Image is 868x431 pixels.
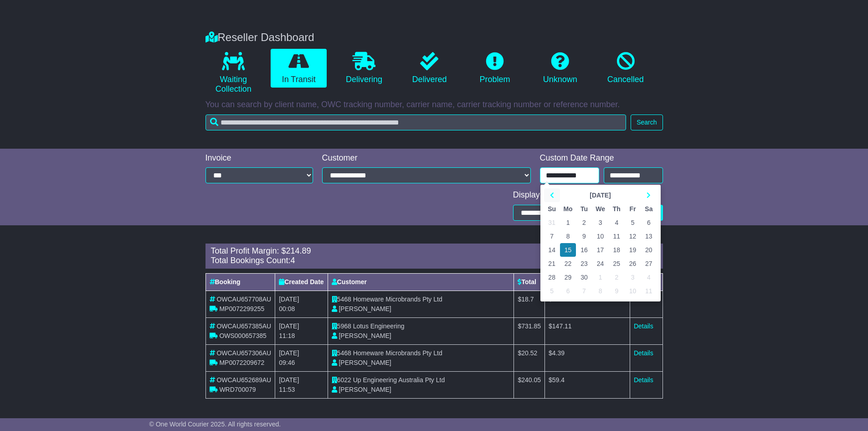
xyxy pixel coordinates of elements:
td: $ [545,291,630,317]
span: 09:46 [279,359,295,366]
button: Search [631,114,663,130]
td: 7 [544,229,560,243]
span: OWCAU652689AU [216,376,271,384]
th: Total [514,273,545,291]
span: [PERSON_NAME] [339,386,391,393]
td: $ [514,344,545,371]
th: Sa [641,202,657,216]
span: 4 [291,256,295,265]
span: 147.11 [552,322,572,330]
p: You can search by client name, OWC tracking number, carrier name, carrier tracking number or refe... [205,100,663,110]
a: Delivered [401,49,457,88]
td: 14 [544,243,560,257]
span: MP0072209672 [219,359,264,366]
td: 23 [576,257,592,270]
div: Reseller Dashboard [201,31,668,44]
td: 5 [625,216,641,229]
div: Total Bookings Count: [211,256,657,266]
td: 11 [609,229,625,243]
td: $ [545,344,630,371]
a: Details [634,322,653,330]
th: We [592,202,609,216]
a: Details [634,376,653,384]
a: Details [634,296,653,303]
span: WRD700079 [219,386,256,393]
a: Waiting Collection [205,49,262,98]
td: 8 [560,229,576,243]
span: 5968 [337,322,351,330]
td: 29 [560,270,576,284]
td: 16 [576,243,592,257]
td: 2 [576,216,592,229]
span: [DATE] [279,322,299,330]
th: Su [544,202,560,216]
span: 11:53 [279,386,295,393]
span: Homeware Microbrands Pty Ltd [353,296,442,303]
td: 31 [544,216,560,229]
div: Customer [322,153,531,163]
td: 25 [609,257,625,270]
td: $ [514,317,545,344]
span: [DATE] [279,376,299,384]
a: In Transit [271,49,327,88]
a: Problem [467,49,523,88]
a: Cancelled [597,49,653,88]
th: Select Month [560,188,641,202]
th: Tu [576,202,592,216]
span: Up Engineering Australia Pty Ltd [353,376,445,384]
span: OWCAU657306AU [216,349,271,357]
td: 18 [609,243,625,257]
span: 214.89 [286,246,311,255]
td: 21 [544,257,560,270]
span: 00:08 [279,305,295,312]
td: 10 [592,229,609,243]
td: 19 [625,243,641,257]
div: Custom Date Range [540,153,663,163]
div: Total Profit Margin: $ [211,246,657,256]
td: 1 [560,216,576,229]
span: 731.85 [521,322,541,330]
td: 28 [544,270,560,284]
td: 26 [625,257,641,270]
th: Fr [625,202,641,216]
span: [DATE] [279,296,299,303]
td: 13 [641,229,657,243]
span: 5468 [337,296,351,303]
span: 20.52 [521,349,537,357]
span: 5468 [337,349,351,357]
span: Lotus Engineering [353,322,405,330]
td: 20 [641,243,657,257]
span: Homeware Microbrands Pty Ltd [353,349,442,357]
td: 5 [544,284,560,298]
a: Details [634,349,653,357]
div: Display [513,190,663,200]
span: 18.7 [521,296,534,303]
span: OWS000657385 [219,332,267,339]
td: 22 [560,257,576,270]
td: 9 [609,284,625,298]
td: 4 [641,270,657,284]
td: 9 [576,229,592,243]
td: $ [514,291,545,317]
td: 15 [560,243,576,257]
td: 7 [576,284,592,298]
td: 2 [609,270,625,284]
span: [PERSON_NAME] [339,305,391,312]
span: © One World Courier 2025. All rights reserved. [149,421,281,428]
th: Th [609,202,625,216]
td: 1 [592,270,609,284]
td: $ [514,371,545,398]
td: 3 [625,270,641,284]
a: Delivering [336,49,392,88]
span: [DATE] [279,349,299,357]
td: $ [545,317,630,344]
td: 24 [592,257,609,270]
a: Unknown [532,49,588,88]
td: 10 [625,284,641,298]
span: 3.99 [552,296,565,303]
td: $ [545,371,630,398]
th: Customer [328,273,514,291]
td: 6 [560,284,576,298]
span: 4.39 [552,349,565,357]
td: 8 [592,284,609,298]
